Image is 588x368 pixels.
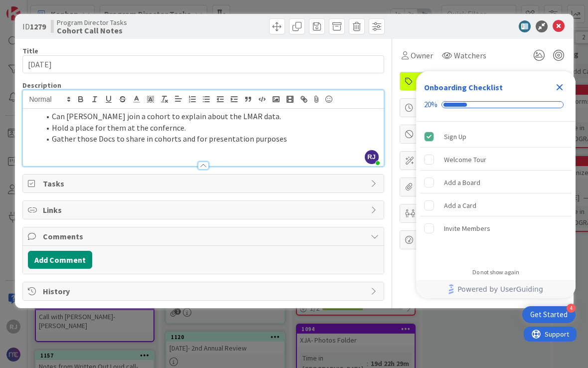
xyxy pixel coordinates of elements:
span: Description [22,81,61,90]
span: History [43,285,366,297]
span: Support [21,1,45,13]
div: Sign Up [444,131,466,143]
div: Sign Up is complete. [420,126,572,148]
div: 4 [567,304,576,313]
div: Close Checklist [552,79,568,95]
span: Owner [411,49,433,61]
div: Add a Card is incomplete. [420,194,572,216]
div: Checklist progress: 20% [424,100,568,109]
span: Powered by UserGuiding [457,283,543,295]
span: RJ [365,150,379,164]
div: Do not show again [472,268,519,276]
li: Gather those Docs to share in cohorts and for presentation purposes [40,133,379,145]
div: Invite Members is incomplete. [420,217,572,239]
div: Get Started [530,310,568,320]
div: Add a Board [444,177,480,188]
div: 20% [424,100,438,109]
span: Comments [43,230,366,242]
span: ID [22,20,46,32]
div: Invite Members [444,222,490,234]
li: Hold a place for them at the confernce. [40,122,379,134]
span: Tasks [43,178,366,189]
div: Onboarding Checklist [424,81,503,93]
div: Checklist Container [416,71,576,298]
div: Welcome Tour [444,154,486,166]
input: type card name here... [22,55,384,73]
button: Add Comment [28,251,92,269]
b: 1279 [30,21,46,31]
a: Powered by UserGuiding [421,280,571,298]
li: Can [PERSON_NAME] join a cohort to explain about the LMAR data. [40,111,379,122]
b: Cohort Call Notes [57,26,127,34]
span: Program Director Tasks [57,18,127,26]
span: Links [43,204,366,216]
span: Watchers [454,49,486,61]
div: Welcome Tour is incomplete. [420,149,572,171]
div: Footer [416,280,576,298]
div: Checklist items [416,122,576,262]
div: Add a Board is incomplete. [420,172,572,193]
div: Open Get Started checklist, remaining modules: 4 [522,306,576,323]
label: Title [22,46,38,55]
div: Add a Card [444,199,476,211]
